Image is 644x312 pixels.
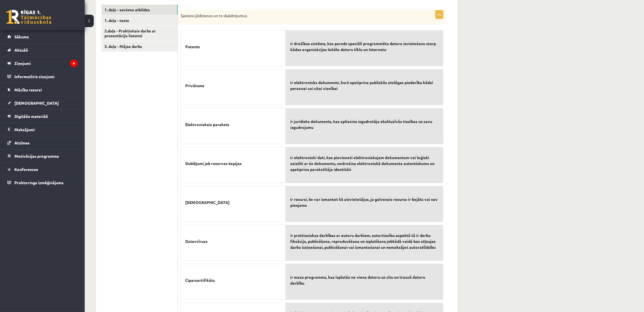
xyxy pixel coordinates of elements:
[7,70,78,83] a: Informatīvie ziņojumi
[102,26,178,41] a: 2.daļa - Praktiskais darbs ar prezentāciju lietotni
[7,30,78,43] a: Sākums
[102,5,178,15] a: 1. daļa - savieno atbildes
[14,114,48,119] span: Digitālie materiāli
[7,176,78,189] a: Proktoringa izmēģinājums
[14,70,78,83] legend: Informatīvie ziņojumi
[290,41,439,52] span: ir drošības sistēma, kas paredz speciāli programmēta datora ievietošanu starp kādas organizācijas...
[7,150,78,162] a: Motivācijas programma
[7,57,78,70] a: Ziņojumi9
[185,44,200,50] span: Patents
[7,96,78,109] a: [DEMOGRAPHIC_DATA]
[290,80,439,91] span: ir elektronisks dokuments, kurš apstiprina publiskās atslēgas piederību kādai personai vai citai ...
[14,47,28,52] span: Aktuāli
[14,87,42,92] span: Mācību resursi
[7,83,78,96] a: Mācību resursi
[7,163,78,176] a: Konferences
[185,83,204,89] span: Privātums
[290,155,439,172] span: ir elektroniski dati, kas pievienoti elektroniskajam dokumentam vai loģiski saistīti ar šo dokume...
[181,13,415,19] p: Savieno jēdzienus un to skaidrojumus
[14,123,78,136] legend: Maksājumi
[6,10,51,24] a: Rīgas 1. Tālmācības vidusskola
[70,60,78,67] i: 9
[14,153,59,159] span: Motivācijas programma
[290,232,439,250] span: ir prettiesiskas darbības ar autoru darbiem, autortiesību aspektā tā ir darbu fiksācija, publicēš...
[14,180,64,185] span: Proktoringa izmēģinājums
[290,196,439,208] span: ir resursi, ko var izmantot kā aizvietotājus, ja galvenais resurss ir bojāts vai nav pieejams
[7,43,78,56] a: Aktuāli
[14,140,30,145] span: Atzīmes
[7,110,78,123] a: Digitālie materiāli
[7,123,78,136] a: Maksājumi
[14,100,59,106] span: [DEMOGRAPHIC_DATA]
[14,167,38,172] span: Konferences
[185,199,230,205] span: [DEMOGRAPHIC_DATA]
[7,136,78,149] a: Atzīmes
[290,274,439,286] span: ir maza programma, kas izplatās no viena datoru uz citu un traucē datoru darbību
[185,277,215,283] span: Ciparsertifikāts
[185,238,208,244] span: Datorvīruss
[14,34,29,39] span: Sākums
[102,41,178,52] a: 3. daļa - Mājas darbs
[102,15,178,26] a: 1. daļa - tests
[185,161,242,166] span: Dublējumi jeb rezerves kopijas
[185,122,229,128] span: Elektroniskais paraksts
[14,57,78,70] legend: Ziņojumi
[290,118,439,130] span: ir juridisks dokuments, kas apliecina izgudrotāja ekskluzīvās tiesības uz savu izgudrojumu
[435,10,443,19] p: 9p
